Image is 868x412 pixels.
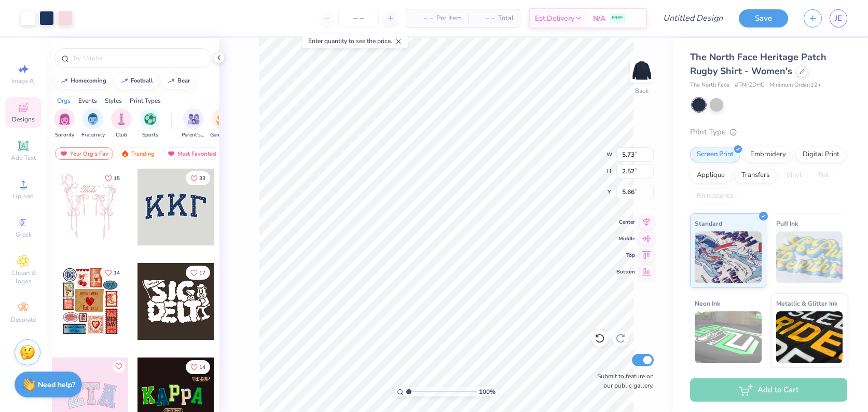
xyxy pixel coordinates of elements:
[121,150,129,157] img: trending.gif
[182,131,205,139] span: Parent's Weekend
[616,252,635,259] span: Top
[743,147,793,162] div: Embroidery
[131,78,153,84] div: football
[111,108,132,139] button: filter button
[81,108,105,139] div: filter for Fraternity
[167,78,175,84] img: trend_line.gif
[479,387,495,396] span: 100 %
[54,108,75,139] div: filter for Sorority
[690,188,740,204] div: Rhinestones
[593,13,605,24] span: N/A
[811,168,836,183] div: Foil
[161,73,195,89] button: bear
[177,78,190,84] div: bear
[114,270,120,276] span: 14
[78,96,97,105] div: Events
[769,81,821,90] span: Minimum Order: 12 +
[57,96,71,105] div: Orgs
[59,113,71,125] img: Sorority Image
[695,311,762,363] img: Neon Ink
[210,131,234,139] span: Game Day
[635,86,649,95] div: Back
[72,53,204,63] input: Try "Alpha"
[199,176,205,181] span: 33
[120,78,129,84] img: trend_line.gif
[216,113,228,125] img: Game Day Image
[186,360,210,374] button: Like
[114,176,120,181] span: 15
[186,171,210,185] button: Like
[182,108,205,139] div: filter for Parent's Weekend
[140,108,160,139] button: filter button
[338,9,379,28] input: – –
[81,108,105,139] button: filter button
[412,13,433,24] span: – –
[140,108,160,139] div: filter for Sports
[776,231,843,283] img: Puff Ink
[474,13,495,24] span: – –
[87,113,99,125] img: Fraternity Image
[796,147,846,162] div: Digital Print
[186,266,210,280] button: Like
[776,311,843,363] img: Metallic & Glitter Ink
[113,360,125,373] button: Like
[188,113,200,125] img: Parent's Weekend Image
[11,315,36,324] span: Decorate
[830,9,847,28] a: JE
[735,168,776,183] div: Transfers
[116,113,127,125] img: Club Image
[54,108,75,139] button: filter button
[81,131,105,139] span: Fraternity
[55,131,74,139] span: Sorority
[655,8,731,29] input: Untitled Design
[60,78,68,84] img: trend_line.gif
[100,266,125,280] button: Like
[100,171,125,185] button: Like
[690,81,729,90] span: The North Face
[60,150,68,157] img: most_fav.gif
[535,13,574,24] span: Est. Delivery
[695,218,722,229] span: Standard
[210,108,234,139] div: filter for Game Day
[5,269,42,285] span: Clipart & logos
[11,154,36,162] span: Add Text
[690,51,826,77] span: The North Face Heritage Patch Rugby Shirt - Women's
[835,12,842,24] span: JE
[111,108,132,139] div: filter for Club
[12,115,35,123] span: Designs
[116,147,159,160] div: Trending
[498,13,514,24] span: Total
[616,235,635,242] span: Middle
[302,34,408,48] div: Enter quantity to see the price.
[739,9,788,28] button: Save
[591,372,654,390] label: Submit to feature on our public gallery.
[16,230,32,239] span: Greek
[144,113,156,125] img: Sports Image
[690,168,732,183] div: Applique
[71,78,106,84] div: homecoming
[690,147,740,162] div: Screen Print
[210,108,234,139] button: filter button
[776,218,798,229] span: Puff Ink
[105,96,122,105] div: Styles
[55,147,113,160] div: Your Org's Fav
[167,150,175,157] img: most_fav.gif
[38,380,75,390] strong: Need help?
[695,298,720,309] span: Neon Ink
[116,131,127,139] span: Club
[779,168,808,183] div: Vinyl
[115,73,158,89] button: football
[199,270,205,276] span: 17
[690,126,847,138] div: Print Type
[162,147,221,160] div: Most Favorited
[616,218,635,226] span: Center
[130,96,161,105] div: Print Types
[776,298,837,309] span: Metallic & Glitter Ink
[631,60,652,81] img: Back
[182,108,205,139] button: filter button
[13,192,34,200] span: Upload
[142,131,158,139] span: Sports
[695,231,762,283] img: Standard
[616,268,635,276] span: Bottom
[735,81,764,90] span: # TNFZDHC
